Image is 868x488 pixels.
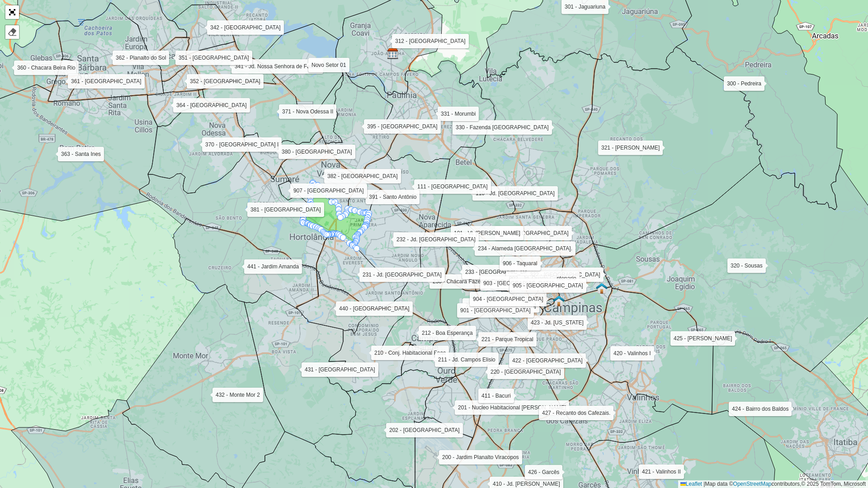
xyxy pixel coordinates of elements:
[553,295,565,307] img: Campinas
[596,282,608,294] img: Bees
[387,48,399,60] img: Marker
[5,25,19,39] div: Remover camada(s)
[5,5,19,19] a: Abrir mapa em tela cheia
[703,481,705,487] span: |
[680,481,702,487] a: Leaflet
[733,481,772,487] a: OpenStreetMap
[678,480,868,488] div: Map data © contributors,© 2025 TomTom, Microsoft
